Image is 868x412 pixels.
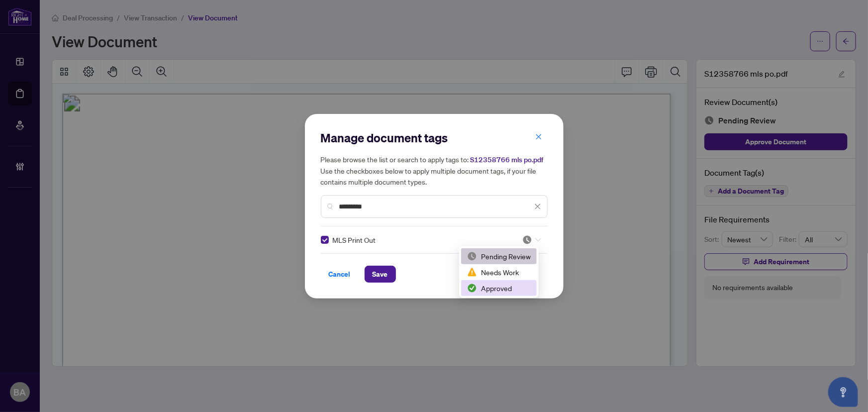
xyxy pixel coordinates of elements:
div: Approved [467,283,531,294]
span: MLS Print Out [333,234,376,245]
span: Cancel [329,266,351,282]
img: status [467,283,477,293]
img: status [467,267,477,277]
span: close [535,133,542,140]
h2: Manage document tags [321,130,548,146]
img: status [467,251,477,261]
div: Pending Review [467,251,531,262]
span: S12358766 mls po.pdf [471,155,544,164]
div: Needs Work [467,267,531,278]
div: Approved [461,280,537,296]
h5: Please browse the list or search to apply tags to: Use the checkboxes below to apply multiple doc... [321,154,548,187]
span: Pending Review [522,235,541,245]
button: Save [365,266,396,283]
div: Needs Work [461,264,537,280]
span: close [534,203,541,210]
button: Cancel [321,266,359,283]
div: Pending Review [461,248,537,264]
button: Open asap [828,377,858,407]
img: status [522,235,532,245]
span: Save [373,266,388,282]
